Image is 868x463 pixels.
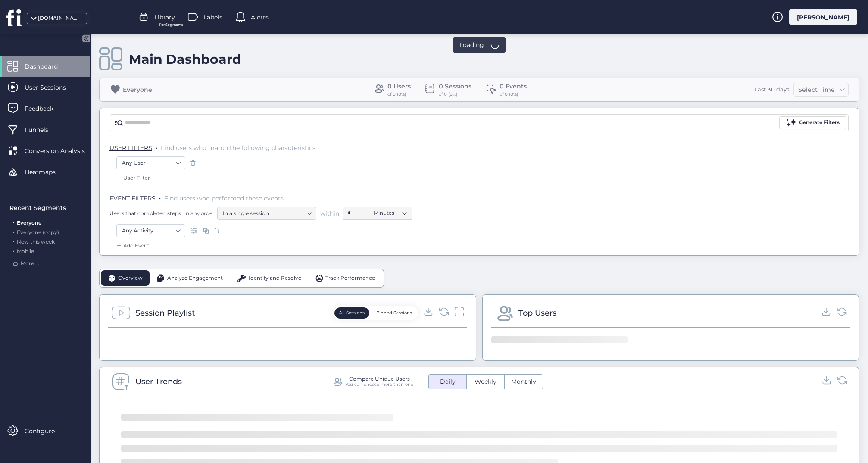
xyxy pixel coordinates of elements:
[167,274,223,282] span: Analyze Engagement
[518,307,556,319] div: Top Users
[159,22,183,28] span: For Segments
[25,125,61,135] span: Funnels
[13,218,14,226] span: .
[129,51,241,67] div: Main Dashboard
[164,194,284,202] span: Find users who performed these events
[115,174,150,182] div: User Filter
[435,377,461,386] span: Daily
[135,375,182,388] div: User Trends
[789,9,857,25] div: [PERSON_NAME]
[122,156,180,169] nz-select-item: Any User
[159,193,161,201] span: .
[372,307,417,319] button: Pinned Sessions
[118,274,143,282] span: Overview
[374,206,406,219] nz-select-item: Minutes
[349,376,410,382] div: Compare Unique Users
[320,209,339,218] span: within
[183,210,215,217] span: in any order
[203,13,222,22] span: Labels
[223,207,311,220] nz-select-item: In a single session
[779,116,846,129] button: Generate Filters
[13,237,14,245] span: .
[25,83,79,92] span: User Sessions
[429,375,466,389] button: Daily
[25,146,98,156] span: Conversion Analysis
[154,13,175,22] span: Library
[17,238,55,245] span: New this week
[109,194,156,202] span: EVENT FILTERS
[17,219,41,226] span: Everyone
[115,241,150,250] div: Add Event
[251,13,269,22] span: Alerts
[135,307,195,319] div: Session Playlist
[25,167,69,177] span: Heatmaps
[38,14,81,22] div: [DOMAIN_NAME]
[13,227,14,235] span: .
[25,104,66,113] span: Feedback
[469,377,502,386] span: Weekly
[345,382,413,387] div: You can choose more than one
[161,144,315,152] span: Find users who match the following characteristics
[25,426,68,436] span: Configure
[25,62,71,71] span: Dashboard
[334,307,369,319] button: All Sessions
[467,375,504,389] button: Weekly
[799,119,840,127] div: Generate Filters
[505,375,543,389] button: Monthly
[21,260,39,268] span: More ...
[17,229,59,235] span: Everyone (copy)
[156,142,157,151] span: .
[109,210,181,217] span: Users that completed steps
[325,274,375,282] span: Track Performance
[506,377,541,386] span: Monthly
[459,40,484,50] span: Loading
[109,144,152,152] span: USER FILTERS
[17,248,34,254] span: Mobile
[13,246,14,254] span: .
[249,274,301,282] span: Identify and Resolve
[9,203,85,213] div: Recent Segments
[122,224,180,237] nz-select-item: Any Activity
